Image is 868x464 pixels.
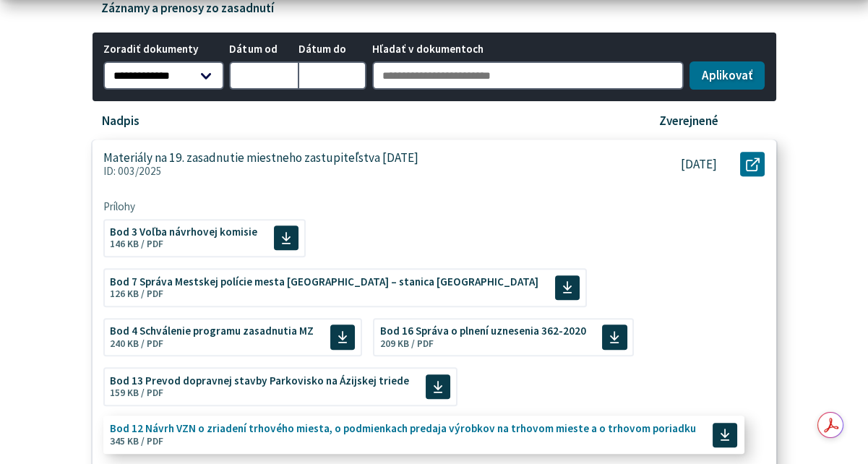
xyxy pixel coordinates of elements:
span: Bod 13 Prevod dopravnej stavby Parkovisko na Ázijskej triede [110,375,409,386]
span: Dátum od [229,43,298,56]
a: Bod 13 Prevod dopravnej stavby Parkovisko na Ázijskej triede 159 KB / PDF [103,367,457,405]
a: Bod 3 Voľba návrhovej komisie 146 KB / PDF [103,219,306,257]
select: Zoradiť dokumenty [103,61,224,90]
span: 146 KB / PDF [110,238,163,250]
p: Zverejnené [659,113,718,129]
span: Prílohy [103,200,765,213]
span: 209 KB / PDF [380,338,434,350]
a: Bod 12 Návrh VZN o zriadení trhového miesta, o podmienkach predaja výrobkov na trhovom mieste a o... [103,416,744,454]
input: Dátum do [298,61,366,90]
span: 345 KB / PDF [110,435,163,447]
span: Dátum do [298,43,366,56]
input: Dátum od [229,61,298,90]
span: Bod 3 Voľba návrhovej komisie [110,226,257,237]
span: Bod 7 Správa Mestskej polície mesta [GEOGRAPHIC_DATA] – stanica [GEOGRAPHIC_DATA] [110,276,538,287]
span: 240 KB / PDF [110,338,163,350]
p: Nadpis [102,113,139,129]
span: 126 KB / PDF [110,288,163,300]
span: Bod 4 Schválenie programu zasadnutia MZ [110,325,314,336]
span: Bod 12 Návrh VZN o zriadení trhového miesta, o podmienkach predaja výrobkov na trhovom mieste a o... [110,424,696,434]
a: Bod 4 Schválenie programu zasadnutia MZ 240 KB / PDF [103,318,362,356]
input: Hľadať v dokumentoch [372,61,684,90]
span: Hľadať v dokumentoch [372,43,684,56]
span: Zoradiť dokumenty [103,43,224,56]
span: Bod 16 Správa o plnení uznesenia 362-2020 [380,325,586,336]
p: [DATE] [681,157,717,172]
span: 159 KB / PDF [110,387,163,399]
a: Bod 7 Správa Mestskej polície mesta [GEOGRAPHIC_DATA] – stanica [GEOGRAPHIC_DATA] 126 KB / PDF [103,268,587,306]
p: Materiály na 19. zasadnutie miestneho zastupiteľstva [DATE] [103,150,418,166]
button: Aplikovať [689,61,765,90]
p: ID: 003/2025 [103,165,614,178]
a: Bod 16 Správa o plnení uznesenia 362-2020 209 KB / PDF [373,318,634,356]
